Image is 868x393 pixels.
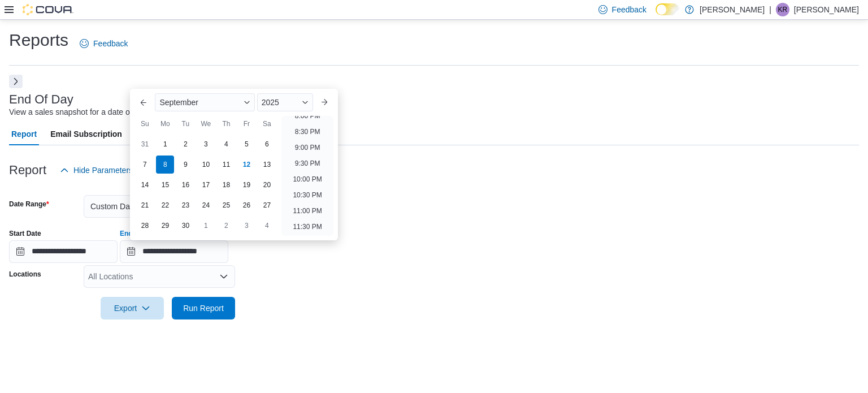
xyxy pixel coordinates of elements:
[258,135,276,153] div: day-6
[794,3,859,16] p: [PERSON_NAME]
[120,240,228,263] input: Press the down key to enter a popover containing a calendar. Press the escape key to close the po...
[258,196,276,214] div: day-27
[55,159,137,182] button: Hide Parameters
[612,4,646,15] span: Feedback
[84,195,235,218] button: Custom Date
[156,217,174,235] div: day-29
[136,196,154,214] div: day-21
[197,217,215,235] div: day-1
[288,172,326,186] li: 10:00 PM
[258,156,276,174] div: day-13
[700,3,765,16] p: [PERSON_NAME]
[217,156,235,174] div: day-11
[769,3,771,16] p: |
[176,135,194,153] div: day-2
[656,15,656,16] span: Dark Mode
[197,135,215,153] div: day-3
[776,3,789,16] div: Kevin Russell
[197,115,215,133] div: We
[176,176,194,194] div: day-16
[172,297,235,319] button: Run Report
[290,157,325,170] li: 9:30 PM
[159,98,198,107] span: September
[156,156,174,174] div: day-8
[258,115,276,133] div: Sa
[217,196,235,214] div: day-25
[237,217,255,235] div: day-3
[288,204,326,218] li: 11:00 PM
[258,217,276,235] div: day-4
[73,165,133,176] span: Hide Parameters
[9,270,41,279] label: Locations
[262,98,279,107] span: 2025
[156,135,174,153] div: day-1
[257,93,313,111] div: Button. Open the year selector. 2025 is currently selected.
[290,141,325,154] li: 9:00 PM
[136,217,154,235] div: day-28
[155,93,254,111] div: Button. Open the month selector. September is currently selected.
[281,116,333,236] ul: Time
[9,163,46,177] h3: Report
[9,106,175,118] div: View a sales snapshot for a date or date range.
[9,229,41,238] label: Start Date
[176,196,194,214] div: day-23
[656,3,679,15] input: Dark Mode
[107,297,157,319] span: Export
[136,156,154,174] div: day-7
[778,3,788,16] span: KR
[120,229,149,238] label: End Date
[197,156,215,174] div: day-10
[176,156,194,174] div: day-9
[237,176,255,194] div: day-19
[288,220,326,234] li: 11:30 PM
[197,196,215,214] div: day-24
[217,135,235,153] div: day-4
[101,297,164,319] button: Export
[237,196,255,214] div: day-26
[237,115,255,133] div: Fr
[290,125,325,139] li: 8:30 PM
[23,4,73,15] img: Cova
[136,115,154,133] div: Su
[288,188,326,202] li: 10:30 PM
[183,303,224,314] span: Run Report
[176,115,194,133] div: Tu
[9,200,49,209] label: Date Range
[9,75,23,88] button: Next
[136,135,154,153] div: day-31
[197,176,215,194] div: day-17
[75,32,132,55] a: Feedback
[9,240,118,263] input: Press the down key to open a popover containing a calendar.
[217,217,235,235] div: day-2
[93,38,128,49] span: Feedback
[217,176,235,194] div: day-18
[134,134,277,236] div: September, 2025
[315,93,333,111] button: Next month
[156,115,174,133] div: Mo
[156,176,174,194] div: day-15
[290,109,325,123] li: 8:00 PM
[50,123,122,145] span: Email Subscription
[156,196,174,214] div: day-22
[9,93,73,106] h3: End Of Day
[217,115,235,133] div: Th
[258,176,276,194] div: day-20
[237,156,255,174] div: day-12
[134,93,153,111] button: Previous Month
[136,176,154,194] div: day-14
[237,135,255,153] div: day-5
[176,217,194,235] div: day-30
[9,29,68,51] h1: Reports
[11,123,37,145] span: Report
[219,272,228,281] button: Open list of options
